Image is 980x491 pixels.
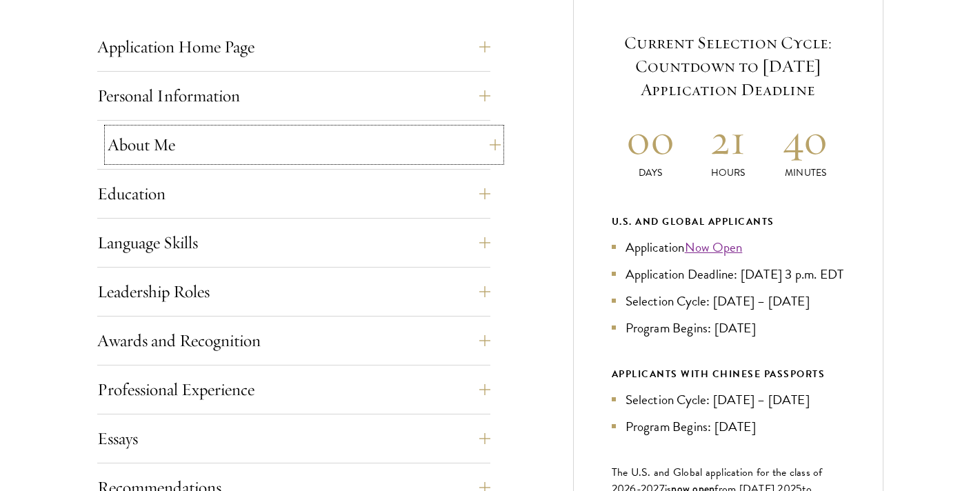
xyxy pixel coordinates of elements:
h5: Current Selection Cycle: Countdown to [DATE] Application Deadline [612,31,845,101]
h2: 00 [612,114,690,166]
button: About Me [108,128,501,161]
button: Education [97,177,490,210]
button: Awards and Recognition [97,324,490,357]
button: Language Skills [97,226,490,259]
h2: 40 [767,114,845,166]
li: Selection Cycle: [DATE] – [DATE] [612,390,845,410]
p: Days [612,166,690,180]
div: U.S. and Global Applicants [612,213,845,230]
li: Program Begins: [DATE] [612,417,845,437]
h2: 21 [689,114,767,166]
a: Now Open [685,237,743,257]
li: Application Deadline: [DATE] 3 p.m. EDT [612,264,845,284]
li: Selection Cycle: [DATE] – [DATE] [612,291,845,311]
button: Leadership Roles [97,275,490,308]
p: Minutes [767,166,845,180]
li: Application [612,237,845,257]
button: Application Home Page [97,30,490,63]
button: Essays [97,422,490,455]
li: Program Begins: [DATE] [612,318,845,338]
button: Professional Experience [97,373,490,406]
button: Personal Information [97,79,490,112]
p: Hours [689,166,767,180]
div: APPLICANTS WITH CHINESE PASSPORTS [612,365,845,383]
